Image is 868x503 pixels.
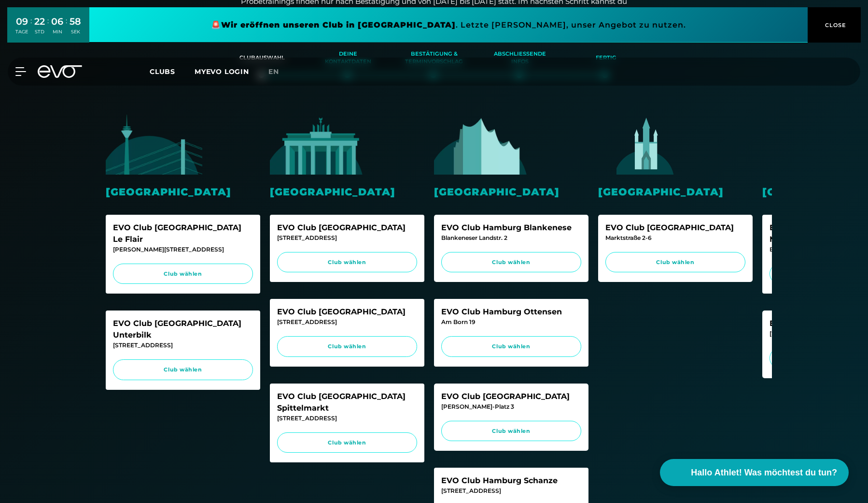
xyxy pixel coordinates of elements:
[450,427,572,435] span: Club wählen
[34,15,45,29] div: 22
[441,421,581,442] a: Club wählen
[286,258,408,266] span: Club wählen
[615,258,736,266] span: Club wählen
[106,184,260,199] div: [GEOGRAPHIC_DATA]
[270,114,366,175] img: evofitness
[34,29,45,35] div: STD
[268,67,279,76] span: en
[277,391,417,414] div: EVO Club [GEOGRAPHIC_DATA] Spittelmarkt
[277,306,417,318] div: EVO Club [GEOGRAPHIC_DATA]
[441,402,581,411] div: [PERSON_NAME]-Platz 3
[122,366,244,374] span: Club wählen
[277,252,417,273] a: Club wählen
[122,270,244,278] span: Club wählen
[277,234,417,242] div: [STREET_ADDRESS]
[113,318,253,341] div: EVO Club [GEOGRAPHIC_DATA] Unterbilk
[66,15,67,41] div: :
[195,67,249,76] a: MYEVO LOGIN
[113,245,253,254] div: [PERSON_NAME][STREET_ADDRESS]
[441,306,581,318] div: EVO Club Hamburg Ottensen
[286,342,408,351] span: Club wählen
[434,184,588,199] div: [GEOGRAPHIC_DATA]
[450,342,572,351] span: Club wählen
[51,29,63,35] div: MIN
[70,15,81,29] div: 58
[598,184,753,199] div: [GEOGRAPHIC_DATA]
[441,252,581,273] a: Club wählen
[762,114,859,175] img: evofitness
[113,341,253,350] div: [STREET_ADDRESS]
[441,391,581,402] div: EVO Club [GEOGRAPHIC_DATA]
[150,67,175,76] span: Clubs
[605,252,745,273] a: Club wählen
[277,222,417,234] div: EVO Club [GEOGRAPHIC_DATA]
[277,336,417,357] a: Club wählen
[15,15,28,29] div: 09
[808,7,861,43] button: CLOSE
[450,258,572,266] span: Club wählen
[51,15,63,29] div: 06
[268,66,291,77] a: en
[598,114,695,175] img: evofitness
[691,466,837,479] span: Hallo Athlet! Was möchtest du tun?
[441,475,581,487] div: EVO Club Hamburg Schanze
[15,29,28,35] div: TAGE
[605,222,745,234] div: EVO Club [GEOGRAPHIC_DATA]
[30,15,32,41] div: :
[277,318,417,326] div: [STREET_ADDRESS]
[286,439,408,447] span: Club wählen
[270,184,424,199] div: [GEOGRAPHIC_DATA]
[277,414,417,423] div: [STREET_ADDRESS]
[113,222,253,245] div: EVO Club [GEOGRAPHIC_DATA] Le Flair
[277,432,417,453] a: Club wählen
[441,234,581,242] div: Blankeneser Landstr. 2
[113,359,253,380] a: Club wählen
[434,114,531,175] img: evofitness
[47,15,49,41] div: :
[441,222,581,234] div: EVO Club Hamburg Blankenese
[106,114,202,175] img: evofitness
[605,234,745,242] div: Marktstraße 2-6
[70,29,81,35] div: SEK
[441,336,581,357] a: Club wählen
[823,21,846,30] span: CLOSE
[150,67,195,76] a: Clubs
[113,264,253,284] a: Club wählen
[660,459,849,486] button: Hallo Athlet! Was möchtest du tun?
[441,487,581,495] div: [STREET_ADDRESS]
[441,318,581,326] div: Am Born 19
